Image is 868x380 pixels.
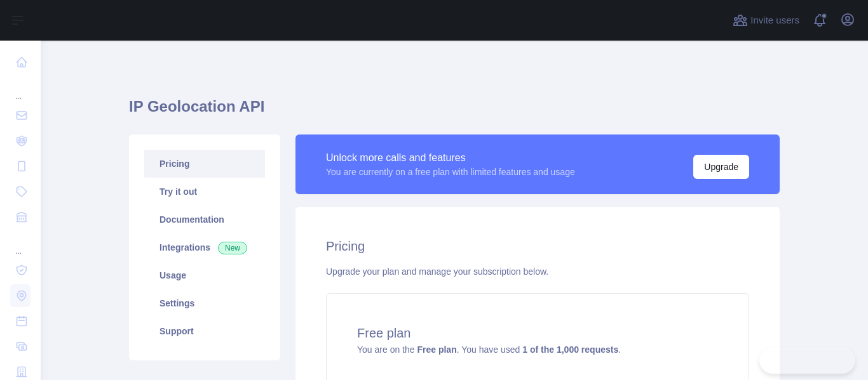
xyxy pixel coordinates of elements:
a: Support [144,317,265,345]
h1: IP Geolocation API [129,96,780,127]
span: Invite users [750,13,799,28]
a: Documentation [144,206,265,233]
iframe: Toggle Customer Support [759,347,855,374]
strong: 1 of the 1,000 requests [522,344,618,355]
a: Usage [144,261,265,289]
h2: Pricing [326,237,749,255]
button: Upgrade [693,155,749,179]
div: Unlock more calls and features [326,150,575,166]
a: Settings [144,289,265,317]
h4: Free plan [357,324,718,342]
strong: Free plan [417,344,456,355]
div: ... [10,76,31,102]
button: Invite users [730,10,802,30]
span: You are on the . You have used . [357,344,621,355]
div: Upgrade your plan and manage your subscription below. [326,265,749,278]
a: Pricing [144,150,265,178]
div: ... [10,231,31,256]
a: Try it out [144,178,265,206]
div: You are currently on a free plan with limited features and usage [326,166,575,178]
a: Integrations New [144,233,265,261]
span: New [218,242,247,254]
